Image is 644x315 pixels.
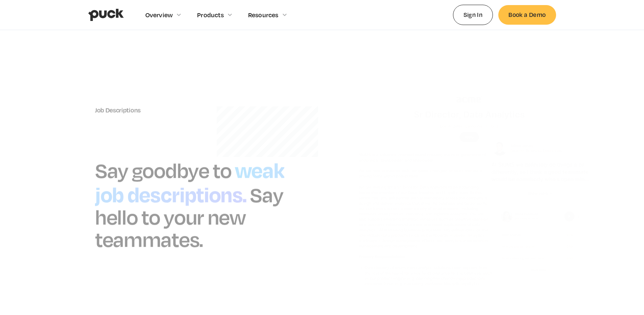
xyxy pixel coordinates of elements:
a: Sign In [453,5,493,25]
div: Resources [248,11,279,19]
h1: Say hello to your new teammates. [95,182,283,252]
div: Products [197,11,224,19]
div: Overview [145,11,173,19]
h1: Say goodbye to [95,157,232,183]
h1: weak job descriptions. [95,155,284,208]
div: Job Descriptions [95,106,309,114]
a: Book a Demo [498,5,556,24]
